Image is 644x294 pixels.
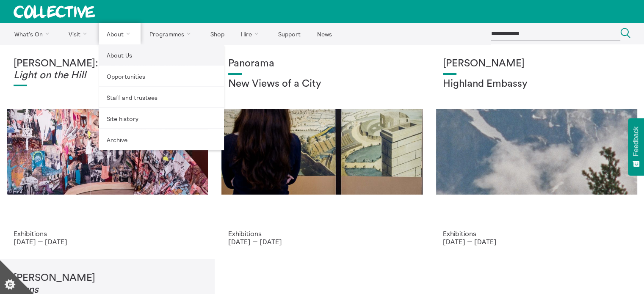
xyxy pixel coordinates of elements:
p: [DATE] — [DATE] [228,238,416,245]
a: Support [271,23,308,44]
p: [DATE] — [DATE] [14,238,201,245]
a: Solar wheels 17 [PERSON_NAME] Highland Embassy Exhibitions [DATE] — [DATE] [429,44,644,259]
p: Exhibitions [228,230,416,237]
span: Feedback [632,126,640,156]
a: What's On [7,23,60,44]
a: About Us [99,44,224,66]
a: Site history [99,108,224,129]
a: Opportunities [99,66,224,87]
a: Archive [99,129,224,150]
a: Visit [61,23,98,44]
a: Staff and trustees [99,87,224,108]
p: Exhibitions [14,230,201,237]
h1: [PERSON_NAME]: [14,58,201,81]
h1: [PERSON_NAME] [443,58,630,70]
h2: Highland Embassy [443,78,630,90]
h1: Panorama [228,58,416,70]
a: Collective Panorama June 2025 small file 8 Panorama New Views of a City Exhibitions [DATE] — [DATE] [215,44,429,259]
a: Programmes [142,23,202,44]
p: [DATE] — [DATE] [443,238,630,245]
em: Fire on the Mountain, Light on the Hill [14,58,197,80]
button: Feedback - Show survey [628,118,644,176]
a: News [310,23,339,44]
a: About [99,23,141,44]
a: Shop [203,23,232,44]
p: Exhibitions [443,230,630,237]
a: Hire [234,23,269,44]
h2: New Views of a City [228,78,416,90]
